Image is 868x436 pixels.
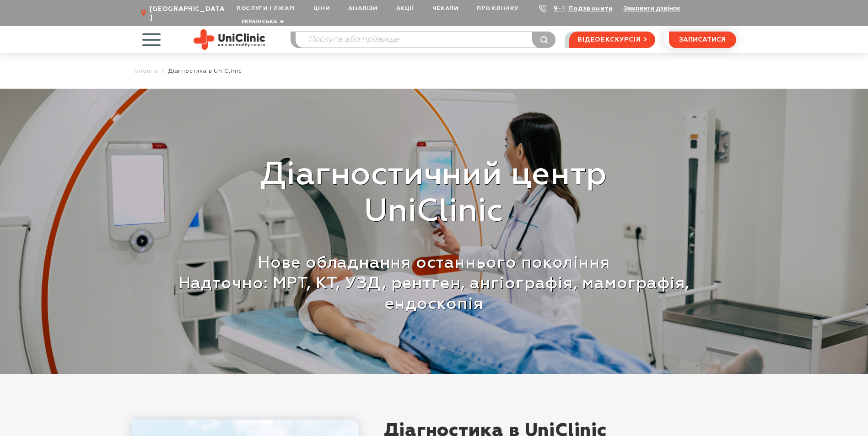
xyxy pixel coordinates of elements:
[132,68,158,74] a: Головна
[296,32,555,48] input: Послуга або прізвище
[150,5,227,21] span: [GEOGRAPHIC_DATA]
[623,5,680,12] button: Замовити дзвінок
[568,5,613,12] a: Подзвонити
[168,68,242,74] span: Діагностика в UniClinic
[577,32,641,48] span: відеоекскурсія
[679,37,726,43] span: записатися
[554,5,574,12] a: 9-103
[194,29,265,50] img: Uniclinic
[139,157,729,230] p: Діагностичний центр UniClinic
[241,19,277,25] span: Українська
[669,32,736,48] button: записатися
[569,32,655,48] a: відеоекскурсія
[239,19,284,26] button: Українська
[139,253,729,315] p: Нове обладнання останнього покоління Надточно: МРТ, КТ, УЗД, рентген, ангіографія, мамографія, ен...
